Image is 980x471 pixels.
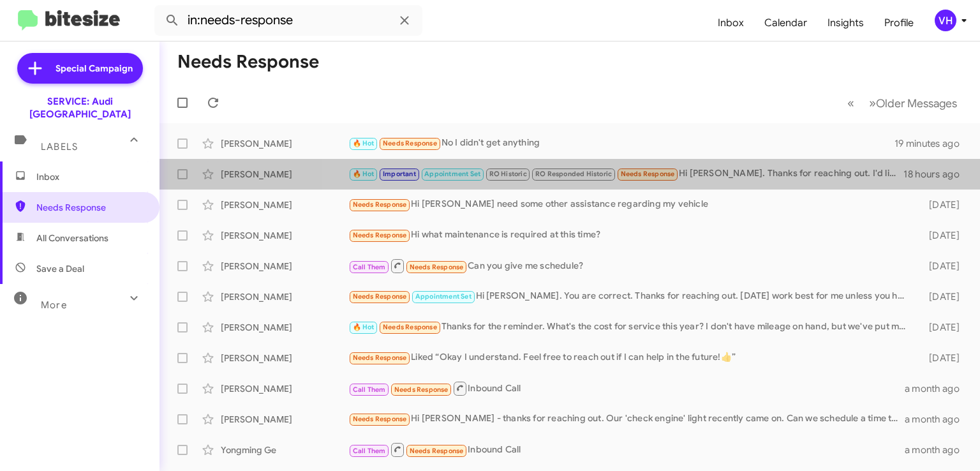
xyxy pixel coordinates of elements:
div: Hi what maintenance is required at this time? [348,228,913,243]
span: Important [383,170,416,178]
span: Needs Response [353,231,407,239]
span: Needs Response [353,200,407,209]
div: [PERSON_NAME] [221,413,348,426]
div: Thanks for the reminder. What's the cost for service this year? I don't have mileage on hand, but... [348,320,913,334]
div: Hi [PERSON_NAME] need some other assistance regarding my vehicle [348,197,913,212]
div: [PERSON_NAME] [221,260,348,273]
span: Needs Response [394,385,449,394]
div: [PERSON_NAME] [221,229,348,242]
span: 🔥 Hot [353,323,375,331]
button: Next [861,90,965,116]
div: [PERSON_NAME] [221,321,348,334]
span: Needs Response [383,323,437,331]
div: [DATE] [913,198,970,211]
div: Hi [PERSON_NAME] - thanks for reaching out. Our 'check engine' light recently came on. Can we sch... [348,412,905,426]
span: Call Them [353,263,386,271]
span: RO Responded Historic [535,170,612,178]
div: [PERSON_NAME] [221,352,348,364]
span: Call Them [353,385,386,394]
span: « [847,95,854,111]
span: Needs Response [621,170,675,178]
span: Appointment Set [424,170,480,178]
div: Hi [PERSON_NAME]. You are correct. Thanks for reaching out. [DATE] work best for me unless you ha... [348,289,913,304]
div: [DATE] [913,352,970,364]
div: No I didn't get anything [348,136,895,151]
div: [DATE] [913,229,970,242]
div: a month ago [905,444,970,456]
div: [PERSON_NAME] [221,290,348,303]
div: Liked “Okay I understand. Feel free to reach out if I can help in the future!👍” [348,350,913,365]
h1: Needs Response [177,52,319,72]
div: Inbound Call [348,442,905,458]
div: 18 hours ago [903,168,970,181]
div: [DATE] [913,321,970,334]
span: Older Messages [876,96,957,110]
div: [PERSON_NAME] [221,137,348,150]
button: VH [924,10,966,31]
a: Profile [874,4,924,41]
a: Calendar [754,4,817,41]
div: [PERSON_NAME] [221,198,348,211]
div: Inbound Call [348,380,905,396]
span: Save a Deal [36,262,84,275]
div: VH [935,10,956,31]
span: Inbox [36,170,145,183]
span: Appointment Set [415,292,471,301]
a: Special Campaign [17,53,143,84]
span: Labels [41,141,78,153]
span: Needs Response [353,415,407,423]
div: 19 minutes ago [895,137,970,150]
input: Search [154,5,422,36]
div: Hi [PERSON_NAME]. Thanks for reaching out. I'd like to bring it in this week if possible. What wo... [348,167,903,181]
div: [DATE] [913,260,970,273]
div: a month ago [905,382,970,395]
div: a month ago [905,413,970,426]
div: [DATE] [913,290,970,303]
nav: Page navigation example [840,90,965,116]
span: » [869,95,876,111]
span: Special Campaign [56,62,133,75]
button: Previous [840,90,862,116]
div: [PERSON_NAME] [221,168,348,181]
span: Needs Response [353,292,407,301]
div: Can you give me schedule? [348,258,913,274]
span: Needs Response [410,447,464,455]
span: Needs Response [383,139,437,147]
span: All Conversations [36,232,108,244]
a: Inbox [708,4,754,41]
span: More [41,299,67,311]
span: 🔥 Hot [353,139,375,147]
a: Insights [817,4,874,41]
div: [PERSON_NAME] [221,382,348,395]
span: Needs Response [353,354,407,362]
span: RO Historic [489,170,527,178]
span: Needs Response [410,263,464,271]
span: 🔥 Hot [353,170,375,178]
span: Call Them [353,447,386,455]
div: Yongming Ge [221,444,348,456]
span: Needs Response [36,201,145,214]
